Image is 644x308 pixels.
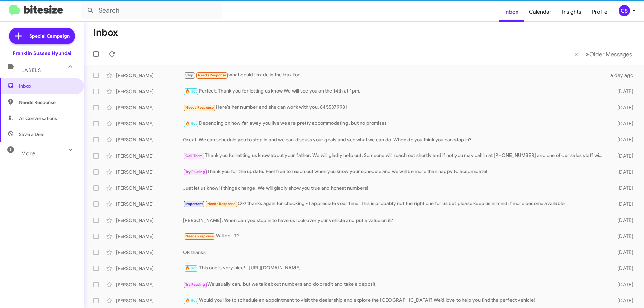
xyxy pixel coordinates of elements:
[185,282,205,287] span: Try Pausing
[19,131,44,138] span: Save a Deal
[116,217,183,224] div: [PERSON_NAME]
[582,47,636,61] button: Next
[606,281,639,288] div: [DATE]
[185,121,197,126] span: 🔥 Hot
[571,47,636,61] nav: Page navigation example
[606,136,639,143] div: [DATE]
[606,249,639,256] div: [DATE]
[21,67,41,73] span: Labels
[183,104,606,111] div: Here's her number and she can work with you. 8455379981
[185,202,203,206] span: Important
[183,136,606,143] div: Great. We can schedule you to stop in and we can discuss your goals and see what we can do. When ...
[116,169,183,175] div: [PERSON_NAME]
[619,5,630,16] div: CS
[524,2,557,22] a: Calendar
[606,120,639,127] div: [DATE]
[116,185,183,191] div: [PERSON_NAME]
[183,217,606,224] div: [PERSON_NAME], When can you stop in to have us look over your vehicle and put a value on it?
[183,87,606,95] div: Perfect. Thank you for letting us know We will see you on the 14th at 1pm.
[183,264,606,272] div: This one is very nice!! [URL][DOMAIN_NAME]
[116,233,183,240] div: [PERSON_NAME]
[19,83,76,89] span: Inbox
[606,72,639,79] div: a day ago
[589,51,632,58] span: Older Messages
[570,47,582,61] button: Previous
[557,2,587,22] a: Insights
[183,71,606,79] div: what could i trade in the trax for
[183,168,606,176] div: Thank you for the update. Feel free to reach out when you know your schedule and we will be more ...
[183,152,606,160] div: Thank you for letting us know about your father. We will gladly help out. Someone will reach out ...
[606,169,639,175] div: [DATE]
[116,201,183,207] div: [PERSON_NAME]
[116,120,183,127] div: [PERSON_NAME]
[116,265,183,272] div: [PERSON_NAME]
[185,234,214,238] span: Needs Response
[574,50,578,58] span: «
[198,73,226,77] span: Needs Response
[606,201,639,207] div: [DATE]
[183,232,606,240] div: Will do . TY
[21,150,35,157] span: More
[606,88,639,95] div: [DATE]
[606,185,639,191] div: [DATE]
[9,28,75,44] a: Special Campaign
[185,298,197,303] span: 🔥 Hot
[185,89,197,94] span: 🔥 Hot
[606,152,639,159] div: [DATE]
[183,200,606,208] div: Ok/ thanks again for checking - I appreciate your time. This is probably not the right one for us...
[183,281,606,288] div: We usually can, but we talk about numbers and do credit and take a deposit.
[93,27,118,38] h1: Inbox
[587,2,613,22] a: Profile
[185,170,205,174] span: Try Pausing
[185,153,203,158] span: Call Them
[116,281,183,288] div: [PERSON_NAME]
[116,297,183,304] div: [PERSON_NAME]
[19,99,76,106] span: Needs Response
[116,249,183,256] div: [PERSON_NAME]
[116,88,183,95] div: [PERSON_NAME]
[183,249,606,256] div: Ok thanks
[606,104,639,111] div: [DATE]
[183,297,606,304] div: Would you like to schedule an appointment to visit the dealership and explore the [GEOGRAPHIC_DAT...
[29,33,70,39] span: Special Campaign
[19,115,57,122] span: All Conversations
[116,152,183,159] div: [PERSON_NAME]
[606,233,639,240] div: [DATE]
[185,73,194,77] span: Stop
[613,5,637,16] button: CS
[183,120,606,127] div: Depending on how far away you live we are pretty accommodating, but no promises
[116,136,183,143] div: [PERSON_NAME]
[606,297,639,304] div: [DATE]
[81,3,222,19] input: Search
[586,50,589,58] span: »
[116,104,183,111] div: [PERSON_NAME]
[116,72,183,79] div: [PERSON_NAME]
[13,50,71,57] div: Franklin Sussex Hyundai
[606,217,639,224] div: [DATE]
[207,202,236,206] span: Needs Response
[606,265,639,272] div: [DATE]
[499,2,524,22] a: Inbox
[185,105,214,110] span: Needs Response
[185,266,197,270] span: 🔥 Hot
[183,185,606,191] div: Just let us know if things change. We will gladly show you true and honest numbers!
